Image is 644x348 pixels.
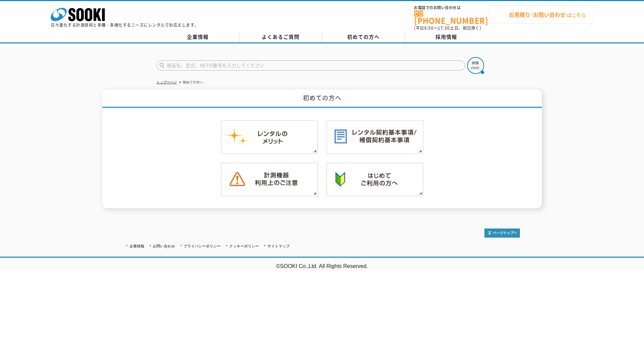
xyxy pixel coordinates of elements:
[414,25,481,31] span: (平日 ～ 土日、祝日除く)
[326,162,424,197] img: 初めての方へ
[229,244,259,248] a: クッキーポリシー
[322,32,405,42] a: 初めての方へ
[495,10,586,20] span: はこちら
[484,229,520,238] img: トップページへ
[347,33,380,41] span: 初めての方へ
[326,120,424,154] img: レンタル契約基本事項／補償契約基本事項
[488,6,593,24] a: お見積り･お問い合わせはこちら
[414,6,488,10] span: お電話でのお問い合わせは
[157,80,177,84] a: トップページ
[157,32,239,42] a: 企業情報
[405,32,488,42] a: 採用情報
[178,79,203,86] li: 初めての方へ
[221,162,318,197] img: 計測機器ご利用上のご注意
[51,23,199,27] p: 日々進化する計測技術と多種・多様化するニーズにレンタルでお応えします。
[467,57,484,74] img: btn_search.png
[414,10,488,24] a: [PHONE_NUMBER]
[184,244,221,248] a: プライバシーポリシー
[424,25,434,31] span: 8:50
[267,244,290,248] a: サイトマップ
[509,10,566,19] strong: お見積り･お問い合わせ
[153,244,175,248] a: お問い合わせ
[221,120,318,154] img: レンタルのメリット
[157,60,465,71] input: 商品名、型式、NETIS番号を入力してください
[239,32,322,42] a: よくあるご質問
[438,25,450,31] span: 17:30
[129,244,144,248] a: 企業情報
[102,89,542,108] h1: 初めての方へ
